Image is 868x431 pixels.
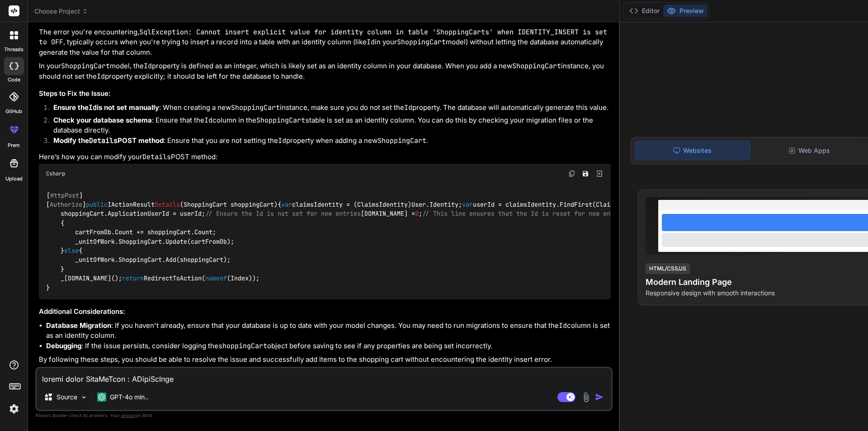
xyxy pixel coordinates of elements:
[46,321,111,330] strong: Database Migration
[142,152,171,161] code: Details
[122,275,144,283] span: return
[184,200,274,208] span: ShoppingCart shoppingCart
[39,307,611,317] h3: Additional Considerations:
[155,200,180,208] span: Details
[205,275,227,283] span: nameof
[50,200,82,208] span: Authorize
[579,167,592,180] button: Save file
[39,355,611,365] p: By following these steps, you should be able to resolve the issue and successfully add items to t...
[281,200,292,208] span: var
[86,200,108,208] span: public
[559,321,567,330] code: Id
[4,46,24,53] label: threads
[110,393,148,402] p: GPT-4o min..
[231,103,280,112] code: ShoppingCart
[53,116,152,124] strong: Check your database schema
[422,210,628,218] span: // This line ensures that the Id is reset for new entries
[61,62,110,71] code: ShoppingCart
[568,170,576,177] img: copy
[53,115,611,136] p: : Ensure that the column in the table is set as an identity column. You can do this by checking y...
[46,321,611,341] p: : If you haven't already, ensure that your database is up to date with your model changes. You ma...
[89,103,97,112] code: Id
[46,170,65,177] span: Csharp
[635,141,750,160] div: Websites
[97,72,105,81] code: Id
[646,263,690,274] div: HTML/CSS/JS
[404,103,412,112] code: Id
[39,89,611,99] h3: Steps to Fix the Issue:
[86,200,278,208] span: IActionResult ( )
[97,393,106,402] img: GPT-4o mini
[595,170,604,178] img: Open in Browser
[626,5,663,17] button: Editor
[39,61,611,81] p: In your model, the property is defined as an integer, which is likely set as an identity column i...
[64,246,79,255] span: else
[39,152,611,162] p: Here’s how you can modify your POST method:
[53,136,611,146] p: : Ensure that you are not setting the property when adding a new .
[377,136,426,145] code: ShoppingCart
[144,62,152,71] code: Id
[50,191,79,199] span: HttpPost
[39,27,611,58] p: The error you're encountering, , typically occurs when you're trying to insert a record into a ta...
[34,7,88,16] span: Choose Project
[57,393,77,402] p: Source
[121,412,137,418] span: privacy
[53,136,164,145] strong: Modify the POST method
[397,38,446,47] code: ShoppingCart
[278,136,286,145] code: Id
[5,175,23,183] label: Upload
[205,210,361,218] span: // Ensure the Id is not set for new entries
[663,5,708,17] button: Preview
[367,38,375,47] code: Id
[5,108,22,115] label: GitHub
[80,393,88,401] img: Pick Models
[256,116,309,125] code: ShoppingCarts
[35,411,613,420] p: Always double-check its answers. Your in Bind
[46,341,611,351] p: : If the issue persists, consider logging the object before saving to see if any properties are b...
[512,62,561,71] code: ShoppingCart
[53,103,159,112] strong: Ensure the is not set manually
[204,116,212,125] code: Id
[581,392,591,403] img: attachment
[595,393,604,402] img: icon
[53,103,611,113] p: : When creating a new instance, make sure you do not set the property. The database will automati...
[218,341,267,350] code: shoppingCart
[8,142,20,149] label: prem
[752,141,867,160] div: Web Apps
[462,200,473,208] span: var
[8,76,20,84] label: code
[6,401,22,417] img: settings
[415,210,419,218] span: 0
[89,136,118,145] code: Details
[46,341,81,350] strong: Debugging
